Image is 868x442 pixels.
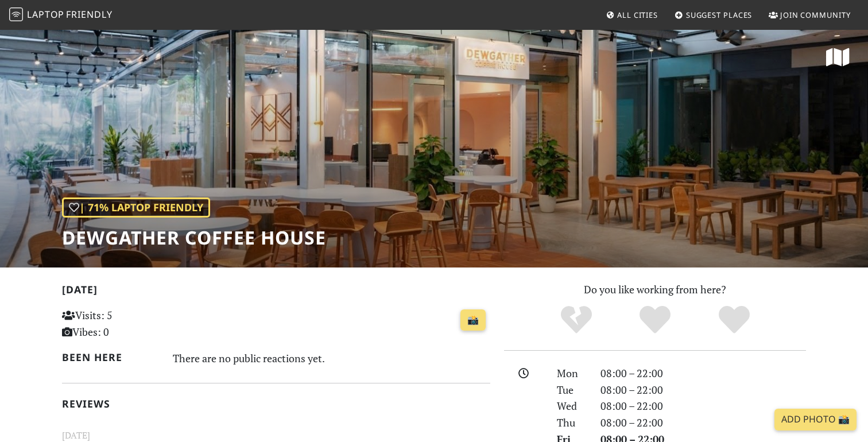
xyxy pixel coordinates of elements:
div: 08:00 – 22:00 [594,382,813,398]
div: Thu [550,414,594,431]
span: Laptop [27,8,64,21]
h2: Reviews [62,398,490,410]
a: Join Community [764,5,855,25]
div: 08:00 – 22:00 [594,398,813,414]
span: Friendly [66,8,112,21]
p: Visits: 5 Vibes: 0 [62,307,196,340]
a: LaptopFriendly LaptopFriendly [9,5,113,25]
div: Definitely! [695,304,774,336]
div: Wed [550,398,594,414]
a: All Cities [601,5,662,25]
span: Join Community [780,10,851,20]
a: Add Photo 📸 [774,409,857,431]
a: Suggest Places [670,5,757,25]
div: Tue [550,382,594,398]
div: Yes [615,304,695,336]
span: Suggest Places [686,10,753,20]
a: 📸 [460,309,486,331]
div: No [537,304,616,336]
div: 08:00 – 22:00 [594,365,813,382]
span: All Cities [617,10,658,20]
p: Do you like working from here? [504,281,806,298]
div: | 71% Laptop Friendly [62,197,210,218]
div: Mon [550,365,594,382]
h2: Been here [62,351,159,363]
h2: [DATE] [62,284,490,300]
img: LaptopFriendly [9,7,23,21]
div: There are no public reactions yet. [173,349,491,367]
h1: Dewgather Coffee House [62,227,326,249]
div: 08:00 – 22:00 [594,414,813,431]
